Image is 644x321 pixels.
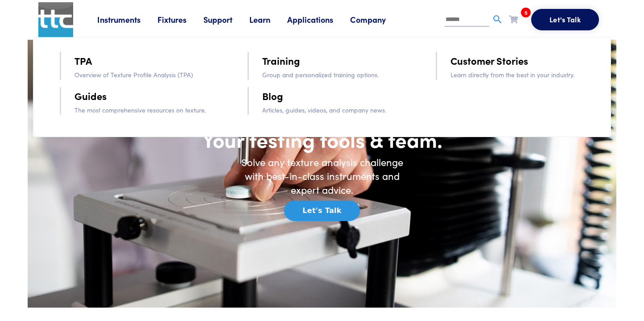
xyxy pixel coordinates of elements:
[74,105,223,115] p: The most comprehensive resources on texture.
[531,9,599,30] button: Let's Talk
[203,14,249,25] a: Support
[450,53,528,68] a: Customer Stories
[262,105,410,115] p: Articles, guides, videos, and company news.
[262,53,300,68] a: Training
[262,88,283,104] a: Blog
[74,53,92,68] a: TPA
[74,70,223,79] p: Overview of Texture Profile Analysis (TPA)
[157,14,203,25] a: Fixtures
[249,14,287,25] a: Learn
[509,13,518,25] a: 5
[97,14,157,25] a: Instruments
[287,14,350,25] a: Applications
[144,126,500,152] h1: Your testing tools & team.
[450,70,599,79] p: Learn directly from the best in your industry.
[284,200,359,221] button: Let's Talk
[233,155,411,196] h6: Solve any texture analysis challenge with best-in-class instruments and expert advice.
[262,70,410,79] p: Group and personalized training options.
[350,14,403,25] a: Company
[38,2,73,37] img: ttc_logo_1x1_v1.0.png
[74,88,107,104] a: Guides
[521,8,531,17] span: 5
